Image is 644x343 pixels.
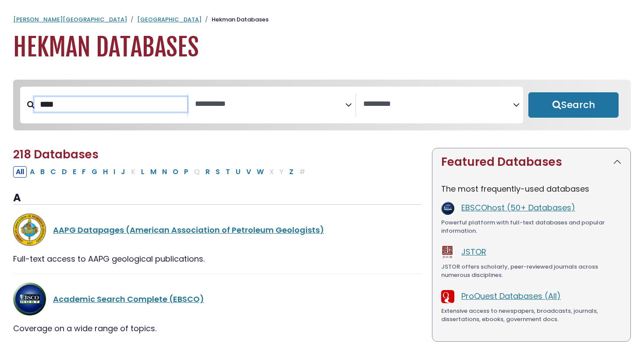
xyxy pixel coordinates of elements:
[213,166,223,178] button: Filter Results S
[137,15,202,24] a: [GEOGRAPHIC_DATA]
[53,294,204,304] a: Academic Search Complete (EBSCO)
[27,166,37,178] button: Filter Results A
[363,100,513,109] textarea: Search
[59,166,70,178] button: Filter Results D
[432,148,630,176] button: Featured Databases
[13,147,99,162] span: 218 Databases
[528,92,619,118] button: Submit for Search Results
[89,166,100,178] button: Filter Results G
[13,166,309,177] div: Alpha-list to filter by first letter of database name
[100,166,110,178] button: Filter Results H
[223,166,233,178] button: Filter Results T
[461,246,486,257] a: JSTOR
[70,166,79,178] button: Filter Results E
[38,166,47,178] button: Filter Results B
[233,166,243,178] button: Filter Results U
[13,80,631,130] nav: Search filters
[441,183,622,195] p: The most frequently-used databases
[138,166,147,178] button: Filter Results L
[148,166,159,178] button: Filter Results M
[13,192,421,205] h3: A
[13,322,421,334] div: Coverage on a wide range of topics.
[461,290,561,301] a: ProQuest Databases (All)
[35,97,187,112] input: Search database by title or keyword
[254,166,266,178] button: Filter Results W
[53,224,324,235] a: AAPG Datapages (American Association of Petroleum Geologists)
[441,218,622,235] div: Powerful platform with full-text databases and popular information.
[118,166,128,178] button: Filter Results J
[13,166,27,178] button: All
[159,166,170,178] button: Filter Results N
[203,166,212,178] button: Filter Results R
[48,166,59,178] button: Filter Results C
[79,166,88,178] button: Filter Results F
[111,166,118,178] button: Filter Results I
[441,307,622,324] div: Extensive access to newspapers, broadcasts, journals, dissertations, ebooks, government docs.
[13,15,127,24] a: [PERSON_NAME][GEOGRAPHIC_DATA]
[181,166,191,178] button: Filter Results P
[195,100,345,109] textarea: Search
[244,166,254,178] button: Filter Results V
[13,15,631,24] nav: breadcrumb
[170,166,181,178] button: Filter Results O
[13,33,631,62] h1: Hekman Databases
[287,166,296,178] button: Filter Results Z
[441,262,622,280] div: JSTOR offers scholarly, peer-reviewed journals across numerous disciplines.
[461,202,575,213] a: EBSCOhost (50+ Databases)
[202,15,269,24] li: Hekman Databases
[13,253,421,265] div: Full-text access to AAPG geological publications.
